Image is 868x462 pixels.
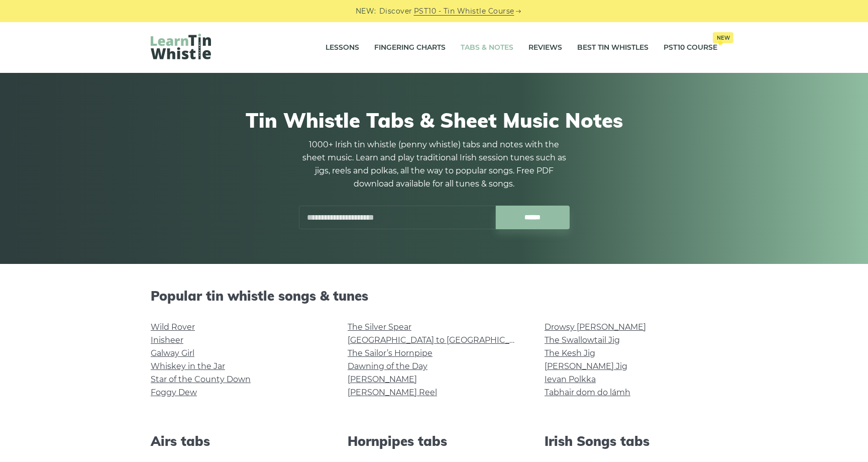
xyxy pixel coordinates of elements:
[348,388,437,397] a: [PERSON_NAME] Reel
[348,375,417,384] a: [PERSON_NAME]
[151,348,194,358] a: Galway Girl
[348,335,533,345] a: [GEOGRAPHIC_DATA] to [GEOGRAPHIC_DATA]
[151,361,225,371] a: Whiskey in the Jar
[298,138,570,191] p: 1000+ Irish tin whistle (penny whistle) tabs and notes with the sheet music. Learn and play tradi...
[151,34,211,59] img: LearnTinWhistle.com
[545,348,595,358] a: The Kesh Jig
[151,108,717,132] h1: Tin Whistle Tabs & Sheet Music Notes
[151,388,197,397] a: Foggy Dew
[151,335,183,345] a: Inisheer
[528,35,562,60] a: Reviews
[348,348,432,358] a: The Sailor’s Hornpipe
[348,433,520,449] h2: Hornpipes tabs
[151,375,251,384] a: Star of the County Down
[151,433,323,449] h2: Airs tabs
[325,35,359,60] a: Lessons
[374,35,446,60] a: Fingering Charts
[348,322,411,332] a: The Silver Spear
[545,375,596,384] a: Ievan Polkka
[545,361,627,371] a: [PERSON_NAME] Jig
[348,361,427,371] a: Dawning of the Day
[545,322,646,332] a: Drowsy [PERSON_NAME]
[713,32,733,43] span: New
[545,335,620,345] a: The Swallowtail Jig
[151,322,195,332] a: Wild Rover
[545,433,717,449] h2: Irish Songs tabs
[545,388,630,397] a: Tabhair dom do lámh
[577,35,648,60] a: Best Tin Whistles
[151,288,717,304] h2: Popular tin whistle songs & tunes
[461,35,513,60] a: Tabs & Notes
[664,35,717,60] a: PST10 CourseNew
